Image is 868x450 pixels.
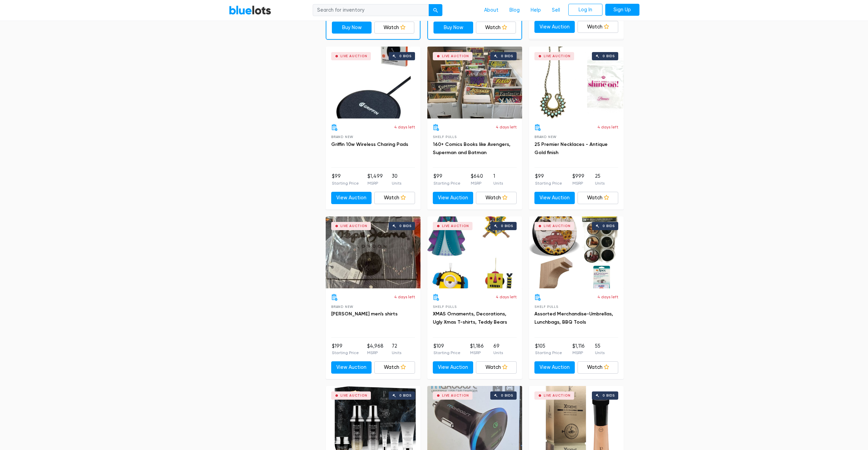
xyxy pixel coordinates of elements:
div: Live Auction [340,394,367,397]
li: 55 [595,342,605,356]
a: Live Auction 0 bids [326,47,420,118]
p: Units [493,180,503,186]
div: Live Auction [442,224,469,228]
a: View Auction [534,21,575,33]
a: Watch [578,192,618,204]
p: 4 days left [394,124,415,130]
a: About [479,4,504,17]
p: 4 days left [394,294,415,300]
p: MSRP [572,350,585,356]
li: $1,116 [572,342,585,356]
li: 1 [493,173,503,186]
span: Shelf Pulls [534,305,558,309]
div: Live Auction [442,394,469,397]
div: Live Auction [544,394,571,397]
p: Units [595,180,605,186]
span: Brand New [331,305,353,309]
input: Search for inventory [313,4,429,16]
div: Live Auction [340,54,367,58]
a: Watch [374,22,414,34]
li: $99 [433,173,461,186]
div: 0 bids [603,54,615,58]
p: MSRP [471,180,483,186]
li: $105 [535,342,562,356]
p: MSRP [470,350,484,356]
p: Starting Price [535,350,562,356]
p: 4 days left [597,294,618,300]
li: 30 [392,173,401,186]
a: Sell [546,4,566,17]
a: Watch [476,192,517,204]
a: Live Auction 0 bids [427,47,522,118]
div: 0 bids [399,224,412,228]
span: Brand New [534,135,557,139]
li: $1,186 [470,342,484,356]
a: Buy Now [332,22,372,34]
a: Watch [374,361,415,374]
p: Units [392,180,401,186]
a: Live Auction 0 bids [326,216,420,288]
div: Live Auction [340,224,367,228]
li: $640 [471,173,483,186]
li: $109 [433,342,461,356]
li: 72 [392,342,401,356]
a: Live Auction 0 bids [529,216,624,288]
li: $99 [332,173,359,186]
div: 0 bids [603,224,615,228]
div: 0 bids [399,394,412,397]
p: Starting Price [332,180,359,186]
div: Live Auction [544,54,571,58]
p: Starting Price [332,350,359,356]
li: 25 [595,173,605,186]
p: Units [493,350,503,356]
a: Help [525,4,546,17]
div: 0 bids [399,54,412,58]
a: Buy Now [433,22,474,34]
p: 4 days left [496,124,517,130]
li: $1,499 [367,173,383,186]
a: View Auction [331,192,372,204]
p: MSRP [367,180,383,186]
a: View Auction [534,361,575,374]
p: 4 days left [597,124,618,130]
div: 0 bids [501,54,513,58]
div: 0 bids [501,394,513,397]
div: Live Auction [442,54,469,58]
div: 0 bids [501,224,513,228]
a: View Auction [534,192,575,204]
a: Sign Up [605,4,639,16]
p: Starting Price [535,180,562,186]
a: BlueLots [229,5,271,15]
a: XMAS Ornaments, Decorations, Ugly Xmas T-shirts, Teddy Bears [433,311,507,325]
div: Live Auction [544,224,571,228]
li: $999 [572,173,584,186]
a: Live Auction 0 bids [529,47,624,118]
a: View Auction [331,361,372,374]
a: Log In [568,4,603,16]
a: 25 Premier Necklaces - Antique Gold finish [534,141,608,155]
p: Units [595,350,605,356]
li: 69 [493,342,503,356]
p: Starting Price [433,350,461,356]
a: Watch [476,361,517,374]
a: Watch [374,192,415,204]
a: Watch [578,21,618,33]
a: Watch [578,361,618,374]
a: Watch [476,22,516,34]
span: Shelf Pulls [433,305,457,309]
p: Units [392,350,401,356]
a: Assorted Merchandise-Umbrellas, Lunchbags, BBQ Tools [534,311,613,325]
li: $99 [535,173,562,186]
div: 0 bids [603,394,615,397]
span: Shelf Pulls [433,135,457,139]
a: [PERSON_NAME] men's shirts [331,311,398,317]
a: Live Auction 0 bids [427,216,522,288]
p: Starting Price [433,180,461,186]
a: Griffin 10w Wireless Charing Pads [331,141,408,147]
li: $199 [332,342,359,356]
a: 160+ Comics Books like Avengers, Superman and Batman [433,141,510,155]
a: Blog [504,4,525,17]
p: 4 days left [496,294,517,300]
a: View Auction [433,192,474,204]
span: Brand New [331,135,353,139]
